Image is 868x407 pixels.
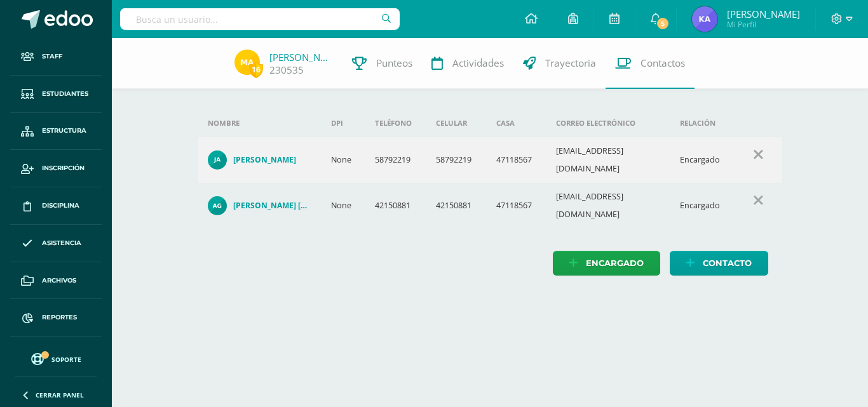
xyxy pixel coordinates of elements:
a: Soporte [15,350,97,367]
span: Asistencia [42,238,81,248]
td: 47118567 [486,183,546,229]
span: Punteos [376,57,412,70]
td: [EMAIL_ADDRESS][DOMAIN_NAME] [546,183,670,229]
a: Trayectoria [513,38,606,89]
span: Estudiantes [42,89,88,99]
td: None [321,183,365,229]
td: 58792219 [426,137,485,183]
span: Archivos [42,276,76,286]
a: Estudiantes [10,76,102,113]
span: Estructura [42,126,86,136]
span: Contacto [703,251,752,275]
h4: [PERSON_NAME] [233,155,296,165]
th: DPI [321,109,365,137]
img: a296683c952418affc4d7e800da7d358.png [208,150,227,170]
a: Disciplina [10,187,102,225]
td: 47118567 [486,137,546,183]
th: Casa [486,109,546,137]
span: Reportes [42,312,77,323]
a: [PERSON_NAME] [269,51,333,63]
a: Inscripción [10,150,102,187]
a: Asistencia [10,225,102,262]
a: 230535 [269,63,304,77]
span: Contactos [641,57,685,70]
a: Contactos [606,38,695,89]
a: Estructura [10,113,102,150]
td: None [321,137,365,183]
a: Staff [10,38,102,76]
span: Encargado [586,251,644,275]
th: Nombre [198,109,322,137]
img: 7fea129d7c0d4efd7cf906ad518a4bfd.png [234,50,260,75]
a: Archivos [10,262,102,300]
span: Actividades [452,57,504,70]
span: 5 [656,17,670,30]
th: Correo electrónico [546,109,670,137]
span: Cerrar panel [36,390,84,399]
a: Reportes [10,299,102,337]
h4: [PERSON_NAME] [PERSON_NAME] [233,201,311,211]
th: Celular [426,109,485,137]
span: Soporte [51,355,81,364]
span: Inscripción [42,163,85,173]
th: Teléfono [365,109,426,137]
th: Relación [670,109,735,137]
span: Staff [42,51,62,62]
a: Encargado [553,251,660,276]
span: Trayectoria [545,57,596,70]
a: Contacto [670,251,768,276]
td: 42150881 [426,183,485,229]
td: Encargado [670,183,735,229]
span: Mi Perfil [727,19,800,30]
td: [EMAIL_ADDRESS][DOMAIN_NAME] [546,137,670,183]
img: 519d614acbf891c95c6aaddab0d90d84.png [692,6,717,32]
a: Punteos [342,38,422,89]
input: Busca un usuario... [120,8,400,30]
a: [PERSON_NAME] [208,150,311,170]
img: 44452098c0ef2b97e641d8d455c2c92c.png [208,196,227,215]
a: Actividades [422,38,513,89]
span: 16 [249,62,263,77]
td: Encargado [670,137,735,183]
span: Disciplina [42,201,79,211]
td: 42150881 [365,183,426,229]
a: [PERSON_NAME] [PERSON_NAME] [208,196,311,215]
td: 58792219 [365,137,426,183]
span: [PERSON_NAME] [727,8,800,20]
